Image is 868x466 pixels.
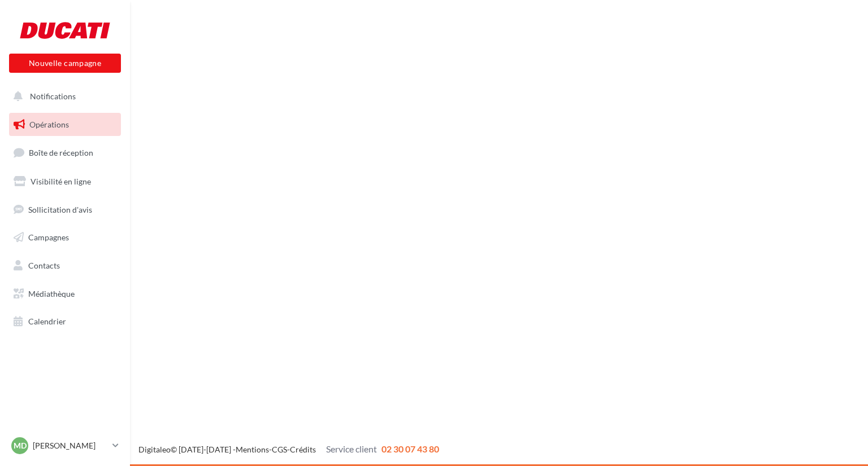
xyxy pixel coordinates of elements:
button: Nouvelle campagne [9,54,121,73]
a: Crédits [290,445,316,454]
span: © [DATE]-[DATE] - - - [138,445,439,454]
button: Notifications [7,85,119,108]
a: Campagnes [7,226,123,249]
span: Service client [326,443,377,454]
a: Visibilité en ligne [7,170,123,194]
span: Médiathèque [28,289,75,298]
span: MD [14,440,27,451]
span: Campagnes [28,232,69,242]
a: Digitaleo [138,445,171,454]
span: Sollicitation d'avis [28,204,92,214]
a: Sollicitation d'avis [7,198,123,222]
a: Calendrier [7,310,123,333]
a: Opérations [7,113,123,137]
span: Calendrier [28,316,66,326]
span: Boîte de réception [29,148,93,157]
span: Contacts [28,261,60,270]
a: Mentions [236,445,269,454]
a: Boîte de réception [7,140,123,165]
span: Opérations [29,120,69,129]
a: Médiathèque [7,282,123,306]
span: Visibilité en ligne [31,177,91,186]
a: CGS [272,445,287,454]
a: Contacts [7,254,123,278]
p: [PERSON_NAME] [33,440,108,451]
a: MD [PERSON_NAME] [9,435,121,456]
span: 02 30 07 43 80 [381,443,439,454]
span: Notifications [30,91,76,101]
